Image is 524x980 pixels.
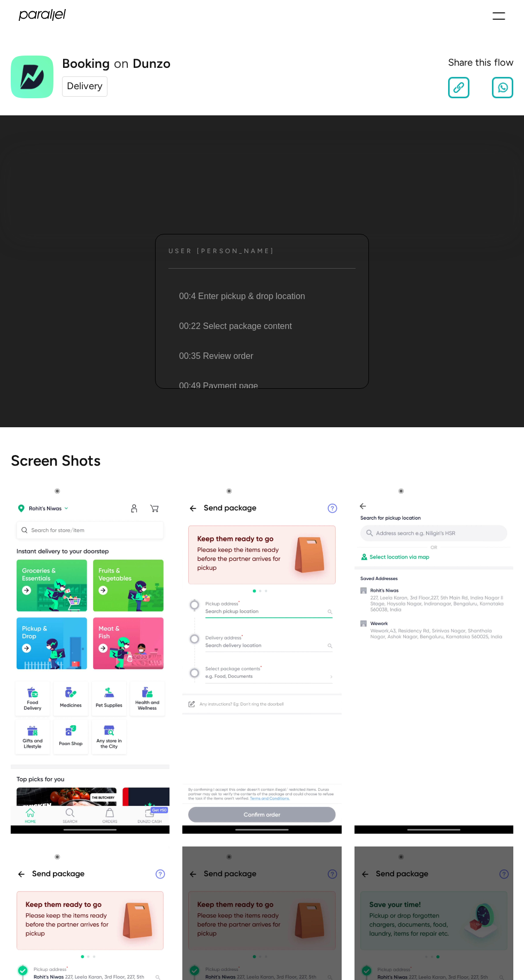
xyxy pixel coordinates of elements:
[166,281,356,311] li: 00:4 Enter pickup & drop location
[166,341,356,371] li: 00:35 Review order
[166,311,356,341] li: 00:22 Select package content
[62,76,107,97] a: Delivery
[166,371,356,401] li: 00:49 Payment page
[355,481,513,834] a: open lightbox
[448,56,513,70] div: Share this flow
[67,79,103,94] div: Delivery
[62,57,110,70] h1: Booking
[114,57,128,70] div: on
[11,481,169,834] a: open lightbox
[182,481,341,834] a: open lightbox
[492,9,505,21] div: menu
[11,453,513,468] h2: Screen Shots
[133,57,171,70] a: Dunzo
[168,247,275,255] h4: User [PERSON_NAME]
[19,9,67,21] a: home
